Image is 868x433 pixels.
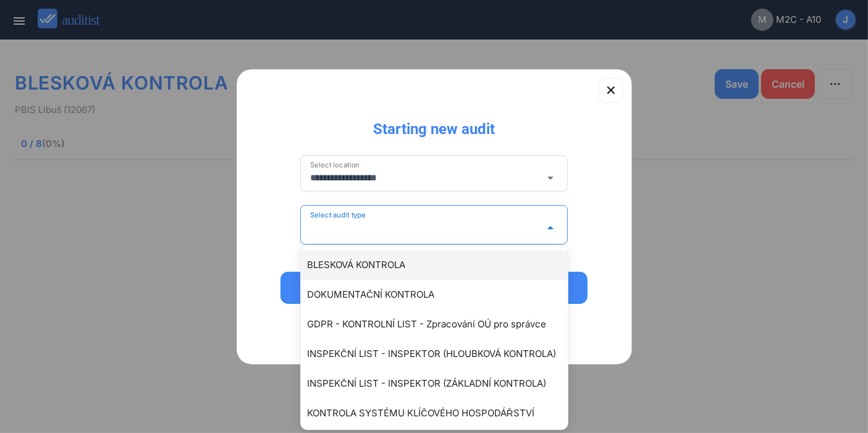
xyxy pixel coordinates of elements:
div: Starting new audit [363,109,505,139]
button: Start Audit [280,272,588,304]
div: Start Audit [297,280,572,295]
div: KONTROLA SYSTÉMU KLÍČOVÉHO HOSPODÁŘSTVÍ [307,406,574,421]
div: GDPR - KONTROLNÍ LIST - Zpracování OÚ pro správce [307,317,574,332]
i: arrow_drop_down [543,221,558,235]
div: INSPEKČNÍ LIST - INSPEKTOR (ZÁKLADNÍ KONTROLA) [307,376,574,391]
input: Select audit type [310,218,541,238]
input: Select location [310,168,541,188]
div: BLESKOVÁ KONTROLA [307,258,574,272]
div: DOKUMENTAČNÍ KONTROLA [307,287,574,302]
i: arrow_drop_down [543,170,558,185]
div: INSPEKČNÍ LIST - INSPEKTOR (HLOUBKOVÁ KONTROLA) [307,347,574,361]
